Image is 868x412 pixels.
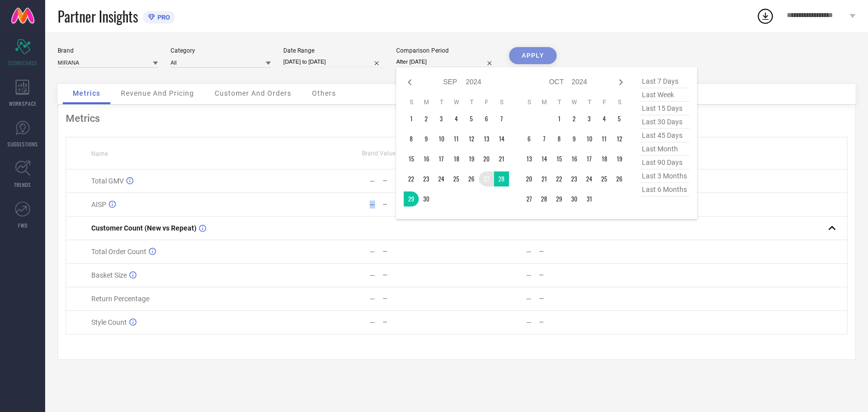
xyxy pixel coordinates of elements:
[597,151,612,166] td: Fri Oct 18 2024
[552,191,567,207] td: Tue Oct 29 2024
[383,201,456,208] div: —
[449,98,464,106] th: Wednesday
[91,177,124,185] span: Total GMV
[522,191,537,207] td: Sun Oct 27 2024
[383,177,456,184] div: —
[434,171,449,186] td: Tue Sep 24 2024
[91,150,108,157] span: Name
[383,295,456,302] div: —
[612,171,627,186] td: Sat Oct 26 2024
[18,222,28,229] span: FWD
[582,131,597,146] td: Thu Oct 10 2024
[539,295,612,302] div: —
[283,47,384,54] div: Date Range
[370,248,375,256] div: —
[73,89,100,97] span: Metrics
[404,191,419,207] td: Sun Sep 29 2024
[362,150,395,157] span: Brand Value
[567,171,582,186] td: Wed Oct 23 2024
[552,171,567,186] td: Tue Oct 22 2024
[121,89,194,97] span: Revenue And Pricing
[567,191,582,207] td: Wed Oct 30 2024
[58,47,158,54] div: Brand
[155,14,170,21] span: PRO
[383,248,456,255] div: —
[522,171,537,186] td: Sun Oct 20 2024
[552,131,567,146] td: Tue Oct 08 2024
[464,131,479,146] td: Thu Sep 12 2024
[612,131,627,146] td: Sat Oct 12 2024
[537,131,552,146] td: Mon Oct 07 2024
[449,171,464,186] td: Wed Sep 25 2024
[419,171,434,186] td: Mon Sep 23 2024
[639,102,689,115] span: last 15 days
[552,98,567,106] th: Tuesday
[494,111,509,126] td: Sat Sep 07 2024
[170,47,271,54] div: Category
[537,98,552,106] th: Monday
[639,129,689,142] span: last 45 days
[449,151,464,166] td: Wed Sep 18 2024
[567,98,582,106] th: Wednesday
[419,151,434,166] td: Mon Sep 16 2024
[526,295,532,303] div: —
[419,111,434,126] td: Mon Sep 02 2024
[567,151,582,166] td: Wed Oct 16 2024
[639,169,689,183] span: last 3 months
[404,171,419,186] td: Sun Sep 22 2024
[582,171,597,186] td: Thu Oct 24 2024
[449,131,464,146] td: Wed Sep 11 2024
[464,171,479,186] td: Thu Sep 26 2024
[537,171,552,186] td: Mon Oct 21 2024
[479,131,494,146] td: Fri Sep 13 2024
[434,131,449,146] td: Tue Sep 10 2024
[14,181,31,188] span: TRENDS
[283,57,384,67] input: Select date range
[312,89,336,97] span: Others
[370,271,375,279] div: —
[582,111,597,126] td: Thu Oct 03 2024
[8,59,38,67] span: SCORECARDS
[597,131,612,146] td: Fri Oct 11 2024
[66,112,847,124] div: Metrics
[464,98,479,106] th: Thursday
[522,98,537,106] th: Sunday
[449,111,464,126] td: Wed Sep 04 2024
[494,98,509,106] th: Saturday
[419,131,434,146] td: Mon Sep 09 2024
[419,98,434,106] th: Monday
[582,151,597,166] td: Thu Oct 17 2024
[404,151,419,166] td: Sun Sep 15 2024
[756,7,774,25] div: Open download list
[404,131,419,146] td: Sun Sep 08 2024
[370,177,375,185] div: —
[58,6,138,27] span: Partner Insights
[639,88,689,102] span: last week
[396,47,496,54] div: Comparison Period
[370,295,375,303] div: —
[582,191,597,207] td: Thu Oct 31 2024
[91,318,127,326] span: Style Count
[383,272,456,279] div: —
[396,57,496,67] input: Select comparison period
[383,319,456,326] div: —
[639,183,689,196] span: last 6 months
[404,98,419,106] th: Sunday
[404,76,416,88] div: Previous month
[434,98,449,106] th: Tuesday
[479,111,494,126] td: Fri Sep 06 2024
[539,248,612,255] div: —
[537,191,552,207] td: Mon Oct 28 2024
[639,142,689,156] span: last month
[522,151,537,166] td: Sun Oct 13 2024
[639,75,689,88] span: last 7 days
[537,151,552,166] td: Mon Oct 14 2024
[479,171,494,186] td: Fri Sep 27 2024
[91,295,149,303] span: Return Percentage
[597,171,612,186] td: Fri Oct 25 2024
[91,248,146,256] span: Total Order Count
[639,156,689,169] span: last 90 days
[597,111,612,126] td: Fri Oct 04 2024
[434,151,449,166] td: Tue Sep 17 2024
[526,271,532,279] div: —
